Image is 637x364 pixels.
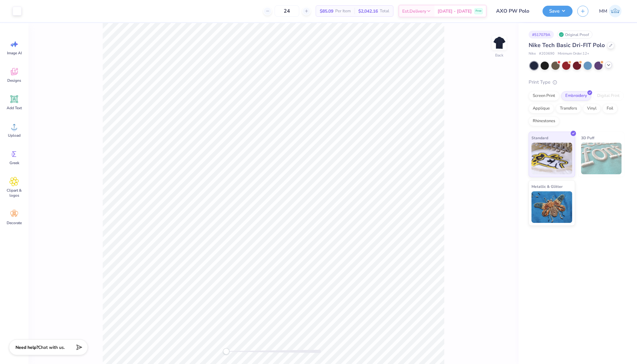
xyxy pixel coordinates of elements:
span: Free [476,9,482,13]
div: # 517079A [529,31,554,39]
span: Est. Delivery [402,8,426,15]
img: Standard [531,143,572,174]
span: [DATE] - [DATE] [438,8,472,15]
div: Foil [603,104,617,113]
span: Standard [531,134,548,141]
span: Add Text [7,105,22,110]
span: Upload [8,133,21,138]
input: – – [275,5,299,17]
div: Digital Print [593,91,624,101]
div: Embroidery [561,91,591,101]
span: Minimum Order: 12 + [558,51,589,57]
span: Decorate [7,220,22,225]
div: Back [495,52,503,58]
a: MM [596,5,624,17]
span: Greek [9,160,19,165]
img: Metallic & Glitter [531,191,572,223]
span: Chat with us. [38,344,65,350]
span: Image AI [7,51,22,56]
div: Vinyl [583,104,601,113]
span: Nike [529,51,536,57]
span: # 203690 [539,51,555,57]
input: Untitled Design [491,5,538,17]
span: Clipart & logos [4,188,25,198]
span: Metallic & Glitter [531,183,563,190]
span: MM [599,8,607,15]
span: Total [380,8,389,15]
div: Original Proof [557,31,592,39]
div: Applique [529,104,554,113]
div: Screen Print [529,91,559,101]
span: Nike Tech Basic Dri-FIT Polo [529,41,605,49]
img: Back [493,37,506,49]
span: Designs [7,78,21,83]
span: Per Item [335,8,351,15]
span: $2,042.16 [358,8,378,15]
span: 3D Puff [581,134,594,141]
div: Transfers [556,104,581,113]
div: Print Type [529,79,624,86]
img: Meghan Macdonald [609,5,622,17]
span: $85.09 [320,8,333,15]
img: 3D Puff [581,143,622,174]
strong: Need help? [15,344,38,350]
div: Rhinestones [529,116,559,126]
button: Save [543,6,573,17]
div: Accessibility label [223,348,229,355]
